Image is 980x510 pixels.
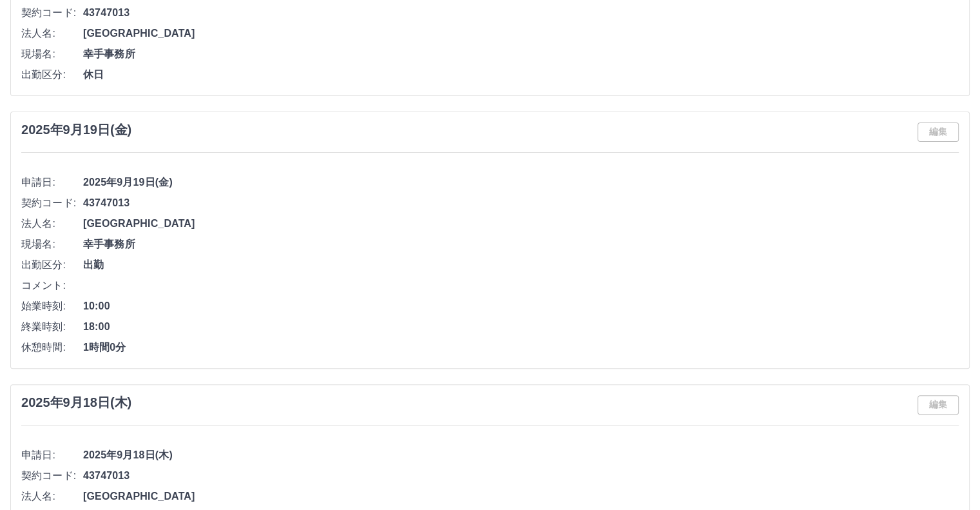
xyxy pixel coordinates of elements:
span: 契約コード: [21,195,83,211]
span: 10:00 [83,299,959,314]
span: 43747013 [83,195,959,211]
span: 幸手事務所 [83,46,959,62]
h3: 2025年9月19日(金) [21,123,131,137]
span: 43747013 [83,5,959,21]
span: 43747013 [83,468,959,484]
span: [GEOGRAPHIC_DATA] [83,26,959,41]
h3: 2025年9月18日(木) [21,395,131,410]
span: 法人名: [21,216,83,231]
span: [GEOGRAPHIC_DATA] [83,216,959,231]
span: 契約コード: [21,5,83,21]
span: 出勤 [83,257,959,273]
span: [GEOGRAPHIC_DATA] [83,489,959,504]
span: 法人名: [21,489,83,504]
span: 出勤区分: [21,257,83,273]
span: 契約コード: [21,468,83,484]
span: 出勤区分: [21,67,83,83]
span: 2025年9月18日(木) [83,447,959,463]
span: 休日 [83,67,959,83]
span: 現場名: [21,237,83,252]
span: コメント: [21,278,83,293]
span: 現場名: [21,46,83,62]
span: 2025年9月19日(金) [83,175,959,190]
span: 法人名: [21,26,83,41]
span: 申請日: [21,175,83,190]
span: 1時間0分 [83,340,959,355]
span: 18:00 [83,319,959,335]
span: 休憩時間: [21,340,83,355]
span: 幸手事務所 [83,237,959,252]
span: 始業時刻: [21,299,83,314]
span: 申請日: [21,447,83,463]
span: 終業時刻: [21,319,83,335]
